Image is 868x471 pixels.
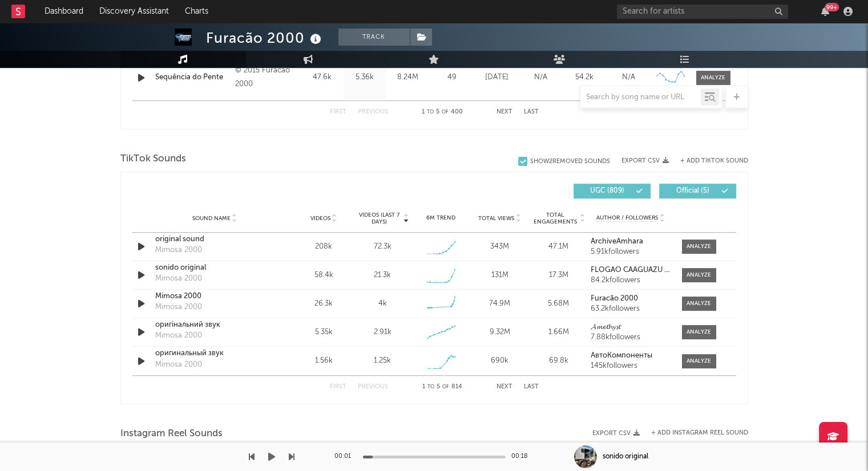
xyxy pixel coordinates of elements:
button: Export CSV [592,430,640,437]
button: Official(5) [659,184,736,198]
div: 58.4k [297,270,350,281]
div: 8.24M [389,72,426,83]
span: TikTok Sounds [120,152,186,166]
button: Export CSV [621,157,669,164]
span: Total Views [478,215,514,222]
a: sonido original [155,262,274,274]
button: + Add TikTok Sound [669,158,748,164]
div: Mimosa 2000 [155,302,202,313]
button: First [330,109,346,115]
a: Mimosa 2000 [155,291,274,302]
div: 17.3M [532,270,585,281]
span: Total Engagements [532,212,578,225]
strong: 𝓐𝓶𝓮𝓽𝓱𝔂𝓼𝓽 [591,323,620,331]
span: Author / Followers [596,214,658,222]
div: 1 5 400 [411,105,474,119]
a: FLOGÃO CAAGUAZÚ 🥇 [591,266,670,274]
a: оригінальний звук [155,319,274,331]
div: 00:18 [511,450,534,464]
button: First [330,384,346,390]
a: original sound [155,234,274,245]
button: + Add TikTok Sound [680,158,748,164]
span: Instagram Reel Sounds [120,427,223,441]
span: UGC ( 809 ) [581,188,633,194]
a: Sequência do Pente [155,72,230,83]
a: Furacão 2000 [591,295,670,303]
div: 47.1M [532,241,585,253]
button: + Add Instagram Reel Sound [651,430,748,436]
div: 26.3k [297,298,350,310]
span: Official ( 5 ) [667,188,719,194]
div: Show 2 Removed Sounds [530,158,610,165]
span: of [442,384,449,389]
button: Last [524,384,539,390]
div: 2.91k [373,327,391,338]
div: 5.68M [532,298,585,310]
div: [DATE] [478,72,516,83]
div: 49 [432,72,472,83]
div: 54.2k [566,72,604,83]
div: Mimosa 2000 [155,330,202,342]
div: 5.91k followers [591,248,670,256]
div: N/A [522,72,560,83]
div: 1 5 814 [411,380,474,394]
div: sonido original [603,452,648,462]
div: 208k [297,241,350,253]
a: 𝓐𝓶𝓮𝓽𝓱𝔂𝓼𝓽 [591,323,670,331]
span: Videos (last 7 days) [356,212,402,225]
div: Mimosa 2000 [155,359,202,371]
strong: ArchiveAmhara [591,238,643,245]
span: to [427,109,434,115]
div: Mimosa 2000 [155,245,202,256]
strong: АвтоКомпоненты [591,352,652,359]
div: 145k followers [591,362,670,370]
div: 9.32M [473,327,526,338]
div: © 2015 Furacão 2000 [235,64,297,91]
div: 74.9M [473,298,526,310]
div: 47.6k [304,72,341,83]
div: 69.8k [532,355,585,367]
div: Mimosa 2000 [155,273,202,285]
div: + Add Instagram Reel Sound [640,430,748,436]
button: Previous [358,109,388,115]
a: АвтоКомпоненты [591,352,670,360]
div: 1.56k [297,355,350,367]
div: 7.88k followers [591,334,670,342]
a: ArchiveAmhara [591,238,670,246]
button: Next [496,384,512,390]
div: 343M [473,241,526,253]
button: Last [524,109,539,115]
div: 1.66M [532,327,585,338]
div: N/A [609,72,648,83]
div: 63.2k followers [591,305,670,313]
strong: Furacão 2000 [591,295,638,302]
span: Videos [310,215,330,222]
span: Sound Name [192,215,231,222]
div: 5.36k [346,72,383,83]
div: 72.3k [373,241,391,253]
span: of [442,109,449,115]
button: UGC(809) [574,184,651,198]
div: 131M [473,270,526,281]
div: 1.25k [374,355,391,367]
button: Track [338,29,410,46]
div: 21.3k [374,270,391,281]
span: to [427,384,434,389]
div: Furacão 2000 [206,29,324,47]
button: Previous [358,384,388,390]
div: 690k [473,355,526,367]
input: Search for artists [617,5,788,19]
strong: FLOGÃO CAAGUAZÚ 🥇 [591,266,673,274]
div: 5.35k [297,327,350,338]
div: 4k [378,298,386,310]
input: Search by song name or URL [580,93,701,102]
button: 99+ [821,7,829,16]
div: 6M Trend [414,214,467,222]
a: оригинальный звук [155,348,274,359]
